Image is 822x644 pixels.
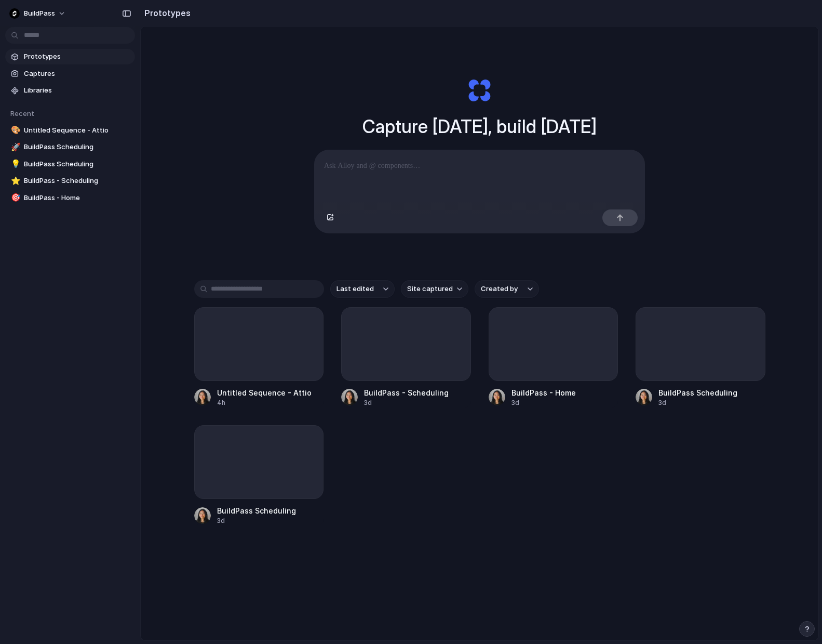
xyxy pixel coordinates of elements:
span: Prototypes [24,51,131,62]
a: 💡BuildPass Scheduling [5,156,135,172]
h1: Capture [DATE], build [DATE] [362,113,597,140]
a: Untitled Sequence - Attio4h [194,307,324,408]
a: BuildPass - Home3d [489,307,618,408]
span: Recent [10,109,34,117]
button: 🎯 [9,193,20,203]
button: 🚀 [9,142,20,152]
div: 3d [658,398,737,408]
h2: Prototypes [140,7,191,19]
span: BuildPass - Scheduling [24,176,131,186]
a: Captures [5,66,135,82]
button: 💡 [9,159,20,169]
div: Untitled Sequence - Attio [217,387,312,398]
span: Untitled Sequence - Attio [24,125,131,136]
span: Libraries [24,85,131,96]
div: 3d [364,398,449,408]
div: BuildPass Scheduling [217,505,296,516]
div: 🚀 [11,141,18,153]
div: 🎯 [11,192,18,204]
div: ⭐ [11,175,18,187]
button: 🎨 [9,125,20,136]
span: Captures [24,69,131,79]
span: BuildPass Scheduling [24,159,131,169]
span: Last edited [336,284,374,294]
div: 4h [217,398,312,408]
button: BuildPass [5,5,71,22]
div: 3d [217,516,296,525]
button: Site captured [401,280,468,298]
a: ⭐BuildPass - Scheduling [5,173,135,189]
a: BuildPass - Scheduling3d [341,307,471,408]
div: 💡 [11,158,18,170]
div: BuildPass Scheduling [658,387,737,398]
span: BuildPass [24,8,55,19]
a: BuildPass Scheduling3d [636,307,765,408]
span: Site captured [407,284,453,294]
div: 🎨 [11,124,18,136]
a: BuildPass Scheduling3d [194,425,324,525]
a: 🎯BuildPass - Home [5,190,135,206]
div: 3d [511,398,576,408]
button: ⭐ [9,176,20,186]
div: BuildPass - Home [511,387,576,398]
span: BuildPass Scheduling [24,142,131,152]
a: Libraries [5,83,135,98]
button: Created by [475,280,539,298]
a: 🚀BuildPass Scheduling [5,139,135,155]
a: 🎨Untitled Sequence - Attio [5,123,135,138]
span: Created by [481,284,518,294]
a: Prototypes [5,49,135,64]
span: BuildPass - Home [24,193,131,203]
button: Last edited [330,280,395,298]
div: BuildPass - Scheduling [364,387,449,398]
